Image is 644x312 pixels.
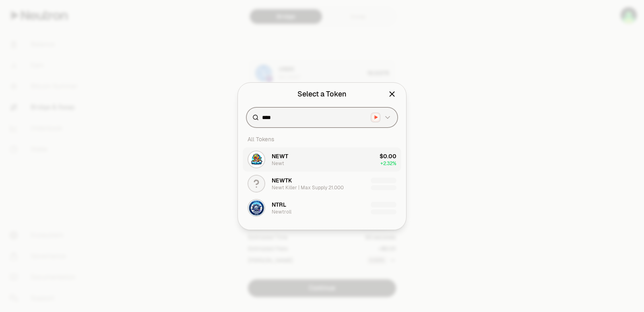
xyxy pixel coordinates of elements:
div: Select a Token [297,88,347,100]
span: NEWTK [272,176,292,184]
img: Neutron Logo [372,113,380,121]
span: NEWT [272,152,288,160]
span: + 2.32% [380,160,396,167]
button: Neutron LogoNeutron Logo [371,113,392,122]
img: NTRL Logo [248,200,264,216]
div: Newt Killer | Max Supply 21.000 [272,184,344,191]
div: $0.00 [380,152,396,160]
div: Newt [272,160,284,167]
button: Close [388,88,396,100]
button: NTRL LogoNTRLNewtroll [243,196,401,220]
button: NEWTK LogoNEWTKNewt Killer | Max Supply 21.000 [243,172,401,196]
img: NEWT Logo [248,151,264,168]
span: NTRL [272,201,286,209]
div: Newtroll [272,209,291,215]
div: All Tokens [243,131,401,147]
button: NEWT LogoNEWTNewt$0.00+2.32% [243,147,401,172]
